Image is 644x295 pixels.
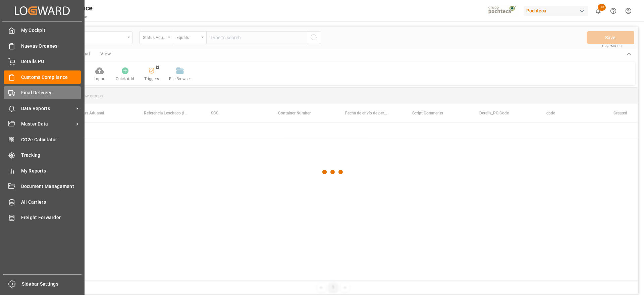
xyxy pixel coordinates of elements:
a: Document Management [4,180,81,193]
div: Pochteca [524,6,588,16]
span: Sidebar Settings [22,281,82,288]
span: Data Reports [21,105,74,112]
a: My Cockpit [4,24,81,37]
span: Final Delivery [21,89,81,96]
a: Nuevas Ordenes [4,39,81,52]
span: Tracking [21,152,81,159]
a: Details PO [4,55,81,68]
span: My Reports [21,167,81,175]
a: Customs Compliance [4,70,81,84]
span: CO2e Calculator [21,136,81,143]
span: My Cockpit [21,27,81,34]
img: pochtecaImg.jpg_1689854062.jpg [486,5,519,17]
a: Tracking [4,149,81,162]
span: Master Data [21,120,74,128]
button: Pochteca [524,4,591,17]
a: CO2e Calculator [4,133,81,146]
span: Document Management [21,183,81,190]
span: Nuevas Ordenes [21,43,81,50]
span: All Carriers [21,199,81,206]
span: Details PO [21,58,81,65]
a: All Carriers [4,195,81,208]
a: Freight Forwarder [4,211,81,224]
span: Freight Forwarder [21,214,81,221]
button: Help Center [606,3,621,18]
span: 30 [598,4,606,11]
a: My Reports [4,164,81,177]
a: Final Delivery [4,86,81,99]
button: show 30 new notifications [591,3,606,18]
span: Customs Compliance [21,74,81,81]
